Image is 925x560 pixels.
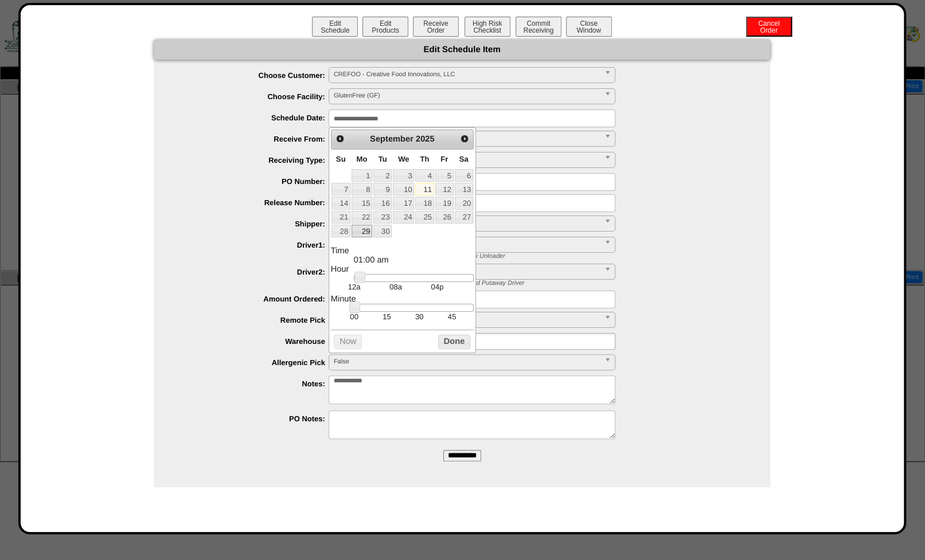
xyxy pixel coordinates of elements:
[352,169,372,182] a: 1
[460,134,469,143] span: Next
[177,198,329,207] label: Release Number:
[331,265,474,274] dt: Hour
[456,131,471,146] a: Next
[177,414,329,423] label: PO Notes:
[177,241,329,249] label: Driver1:
[373,225,392,237] a: 30
[516,17,561,37] button: CommitReceiving
[370,312,403,322] td: 15
[373,211,392,224] a: 23
[177,295,329,303] label: Amount Ordered:
[356,155,367,163] span: Monday
[416,282,458,292] td: 04p
[333,282,374,292] td: 12a
[331,197,350,209] a: 14
[177,135,329,143] label: Receive From:
[398,155,409,163] span: Wednesday
[354,256,474,265] dd: 01:00 am
[375,282,416,292] td: 08a
[334,89,600,103] span: GlutenFree (GF)
[420,155,429,163] span: Thursday
[362,17,408,37] button: EditProducts
[154,40,770,60] div: Edit Schedule Item
[435,183,454,195] a: 12
[331,211,350,224] a: 21
[331,295,474,304] dt: Minute
[378,155,387,163] span: Tuesday
[565,26,613,34] a: CloseWindow
[334,68,600,81] span: CREFOO - Creative Food Innovations, LLC
[373,169,392,182] a: 2
[331,225,350,237] a: 28
[177,92,329,101] label: Choose Facility:
[320,280,770,287] div: * Driver 2: Shipment Truck Loader OR Receiving Load Putaway Driver
[177,316,329,324] label: Remote Pick
[435,197,454,209] a: 19
[415,169,434,182] a: 4
[373,197,392,209] a: 16
[338,312,370,322] td: 00
[373,183,392,195] a: 9
[465,17,510,37] button: High RiskChecklist
[440,155,448,163] span: Friday
[393,169,414,182] a: 3
[177,268,329,276] label: Driver2:
[352,183,372,195] a: 8
[177,156,329,165] label: Receiving Type:
[455,211,473,224] a: 27
[415,183,434,195] a: 11
[566,17,612,37] button: CloseWindow
[403,312,436,322] td: 30
[455,169,473,182] a: 6
[416,135,435,144] span: 2025
[177,337,329,346] label: Warehouse
[333,131,348,146] a: Prev
[455,197,473,209] a: 20
[320,253,770,260] div: * Driver 1: Shipment Load Picker OR Receiving Truck Unloader
[352,225,372,237] a: 29
[415,211,434,224] a: 25
[331,246,474,256] dt: Time
[435,211,454,224] a: 26
[177,379,329,388] label: Notes:
[455,183,473,195] a: 13
[393,211,414,224] a: 24
[435,169,454,182] a: 5
[352,211,372,224] a: 22
[746,17,792,37] button: CancelOrder
[438,335,470,349] button: Done
[177,113,329,122] label: Schedule Date:
[312,17,358,37] button: EditSchedule
[334,355,600,369] span: False
[393,183,414,195] a: 10
[177,220,329,228] label: Shipper:
[334,335,362,349] button: Now
[413,17,459,37] button: ReceiveOrder
[459,155,469,163] span: Saturday
[463,26,513,34] a: High RiskChecklist
[393,197,414,209] a: 17
[370,135,413,144] span: September
[331,183,350,195] a: 7
[436,312,469,322] td: 45
[177,71,329,80] label: Choose Customer:
[336,155,346,163] span: Sunday
[177,177,329,186] label: PO Number:
[415,197,434,209] a: 18
[177,358,329,367] label: Allergenic Pick
[335,134,345,143] span: Prev
[352,197,372,209] a: 15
